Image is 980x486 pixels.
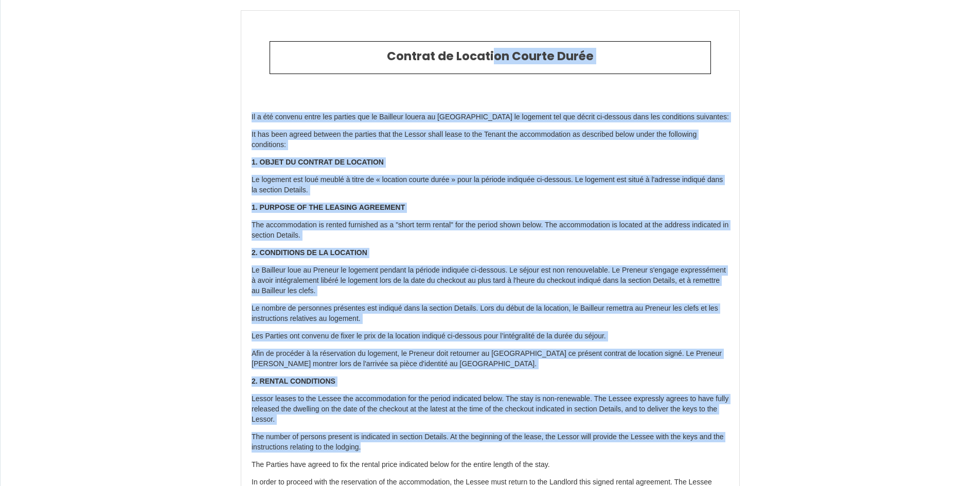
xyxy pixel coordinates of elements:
[252,248,367,257] strong: 2. CONDITIONS DE LA LOCATION
[252,112,729,122] p: Il a été convenu entre les parties que le Bailleur louera au [GEOGRAPHIC_DATA] le logement tel qu...
[252,331,729,341] p: Les Parties ont convenu de fixer le prix de la location indiqué ci-dessous pour l’intégralité de ...
[252,377,335,385] strong: 2. RENTAL CONDITIONS
[252,220,729,241] p: The accommodation is rented furnished as a "short term rental" for the period shown below. The ac...
[252,130,729,150] p: It has been agreed between the parties that the Lessor shall lease to the Tenant the accommodatio...
[252,349,729,369] p: Afin de procéder à la réservation du logement, le Preneur doit retourner au [GEOGRAPHIC_DATA] ce ...
[252,175,729,195] p: Le logement est loué meublé à titre de « location courte durée » pour la période indiquée ci-dess...
[252,203,405,211] strong: 1. PURPOSE OF THE LEASING AGREEMENT
[252,432,729,453] p: The number of persons present is indicated in section Details. At the beginning of the lease, the...
[252,265,729,296] p: Le Bailleur loue au Preneur le logement pendant la période indiquée ci-dessous. Le séjour est non...
[252,303,729,324] p: Le nombre de personnes présentes est indiqué dans la section Details. Lors du début de la locatio...
[252,394,729,425] p: Lessor leases to the Lessee the accommodation for the period indicated below. The stay is non-ren...
[252,158,384,166] strong: 1. OBJET DU CONTRAT DE LOCATION
[252,460,729,470] p: The Parties have agreed to fix the rental price indicated below for the entire length of the stay.
[278,49,703,64] h2: Contrat de Location Courte Durée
